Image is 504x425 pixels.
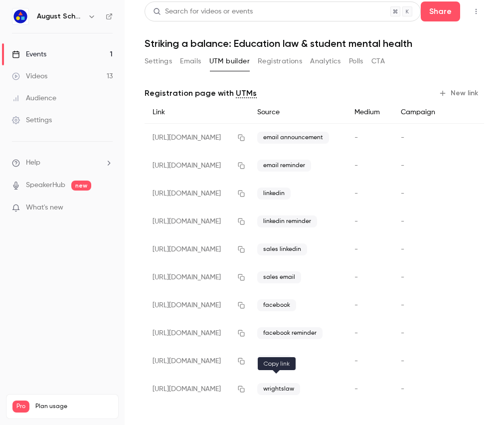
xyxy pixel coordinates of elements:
div: Search for videos or events [153,6,253,17]
button: Registrations [258,53,302,69]
div: [URL][DOMAIN_NAME] [145,152,249,180]
a: SpeakerHub [26,180,65,191]
h6: August Schools [37,11,84,21]
span: facebook reminder [257,327,323,339]
div: [URL][DOMAIN_NAME] [145,208,249,235]
span: linkedin reminder [257,215,317,227]
span: Help [26,158,40,168]
span: - [401,330,404,337]
span: sales linkedin [257,243,307,255]
span: - [401,162,404,169]
span: - [401,386,404,393]
span: What's new [26,203,63,213]
li: help-dropdown-opener [12,158,113,168]
span: - [354,190,358,197]
span: wrightslaw [257,383,300,395]
div: [URL][DOMAIN_NAME] [145,319,249,347]
span: - [401,246,404,253]
span: - [354,274,358,281]
div: Link [145,101,249,124]
a: UTMs [236,87,257,99]
div: Source [249,101,347,124]
button: Polls [349,53,363,69]
button: UTM builder [209,53,250,69]
span: - [401,218,404,225]
button: Share [421,1,460,21]
span: facebook [257,299,296,311]
button: Analytics [310,53,341,69]
div: Videos [12,71,47,81]
span: - [401,190,404,197]
div: [URL][DOMAIN_NAME] [145,347,249,375]
span: - [401,302,404,309]
img: August Schools [12,8,28,24]
div: [URL][DOMAIN_NAME] [145,235,249,263]
span: website [257,355,292,367]
span: - [354,246,358,253]
span: - [354,358,358,365]
div: Campaign [393,101,449,124]
div: [URL][DOMAIN_NAME] [145,124,249,152]
span: - [354,218,358,225]
span: - [401,358,404,365]
h1: Striking a balance: Education law & student mental health [145,37,484,49]
span: - [354,162,358,169]
div: Settings [12,115,52,125]
span: new [71,181,91,191]
iframe: Noticeable Trigger [101,204,113,212]
button: Emails [180,53,201,69]
span: email announcement [257,132,329,144]
button: New link [435,85,484,101]
button: CTA [371,53,385,69]
p: Registration page with [145,87,257,99]
button: Settings [145,53,172,69]
span: sales email [257,271,301,283]
span: email reminder [257,160,311,172]
span: - [354,386,358,393]
div: [URL][DOMAIN_NAME] [145,291,249,319]
span: Pro [12,401,29,413]
div: Events [12,49,46,59]
div: [URL][DOMAIN_NAME] [145,180,249,208]
span: - [354,302,358,309]
span: - [354,330,358,337]
div: [URL][DOMAIN_NAME] [145,263,249,291]
span: - [401,134,404,141]
div: Medium [346,101,392,124]
span: linkedin [257,188,291,200]
span: Plan usage [35,403,112,411]
div: [URL][DOMAIN_NAME] [145,375,249,403]
span: - [401,274,404,281]
div: Audience [12,93,56,103]
span: - [354,134,358,141]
